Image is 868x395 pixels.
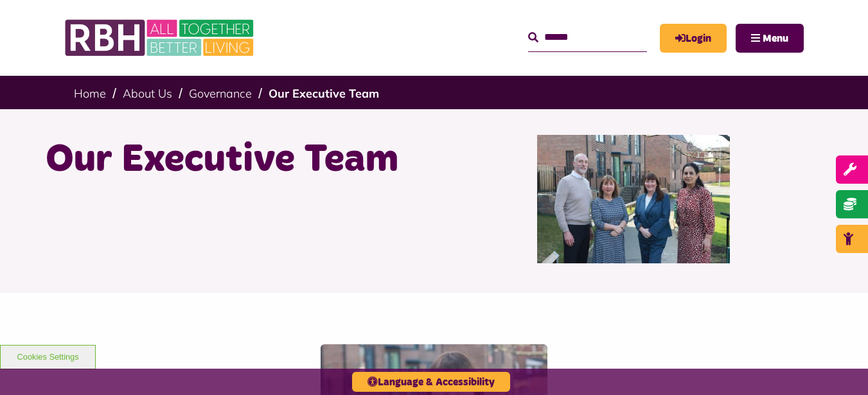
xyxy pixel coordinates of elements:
[46,135,425,185] h1: Our Executive Team
[660,24,727,53] a: MyRBH
[64,13,257,63] img: RBH
[352,372,510,392] button: Language & Accessibility
[269,86,379,101] a: Our Executive Team
[736,24,804,53] button: Navigation
[189,86,252,101] a: Governance
[537,135,730,263] img: RBH Executive Team
[74,86,106,101] a: Home
[763,33,788,44] span: Menu
[123,86,172,101] a: About Us
[810,337,868,395] iframe: Netcall Web Assistant for live chat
